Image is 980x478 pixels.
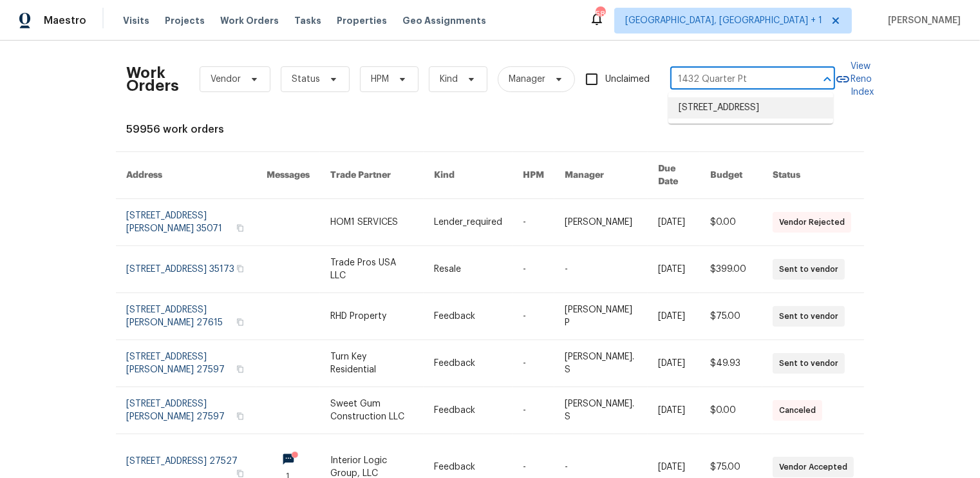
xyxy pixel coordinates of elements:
span: Status [292,73,320,86]
button: Copy Address [234,363,246,375]
td: - [554,246,648,293]
td: Resale [424,246,513,293]
td: [PERSON_NAME] [554,199,648,246]
th: Due Date [648,152,700,199]
button: Close [818,70,836,88]
th: Address [116,152,256,199]
td: Turn Key Residential [320,340,424,387]
td: Sweet Gum Construction LLC [320,387,424,434]
td: RHD Property [320,293,424,340]
a: View Reno Index [835,60,874,99]
span: HPM [371,73,389,86]
input: Enter in an address [670,70,799,90]
div: 59956 work orders [126,123,854,136]
th: Messages [256,152,320,199]
td: Feedback [424,340,513,387]
td: - [513,199,554,246]
button: Copy Address [234,263,246,274]
span: Tasks [294,16,321,25]
span: Manager [509,73,545,86]
td: Feedback [424,293,513,340]
th: HPM [513,152,554,199]
button: Copy Address [234,222,246,234]
span: Vendor [211,73,241,86]
button: Copy Address [234,410,246,422]
h2: Work Orders [126,66,179,92]
td: - [513,293,554,340]
span: Properties [337,14,387,27]
span: Kind [440,73,458,86]
td: Feedback [424,387,513,434]
li: [STREET_ADDRESS] [668,97,833,119]
span: Projects [165,14,205,27]
span: Geo Assignments [402,14,486,27]
th: Budget [700,152,762,199]
th: Manager [554,152,648,199]
th: Status [762,152,864,199]
span: Work Orders [220,14,279,27]
td: - [513,246,554,293]
td: [PERSON_NAME]. S [554,387,648,434]
th: Kind [424,152,513,199]
td: [PERSON_NAME]. S [554,340,648,387]
span: Unclaimed [605,73,650,86]
button: Copy Address [234,316,246,328]
td: [PERSON_NAME] P [554,293,648,340]
td: - [513,340,554,387]
span: Visits [123,14,149,27]
td: Lender_required [424,199,513,246]
div: 58 [596,8,605,21]
td: HOM1 SERVICES [320,199,424,246]
th: Trade Partner [320,152,424,199]
td: Trade Pros USA LLC [320,246,424,293]
span: Maestro [44,14,86,27]
span: [GEOGRAPHIC_DATA], [GEOGRAPHIC_DATA] + 1 [625,14,822,27]
td: - [513,387,554,434]
span: [PERSON_NAME] [883,14,961,27]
